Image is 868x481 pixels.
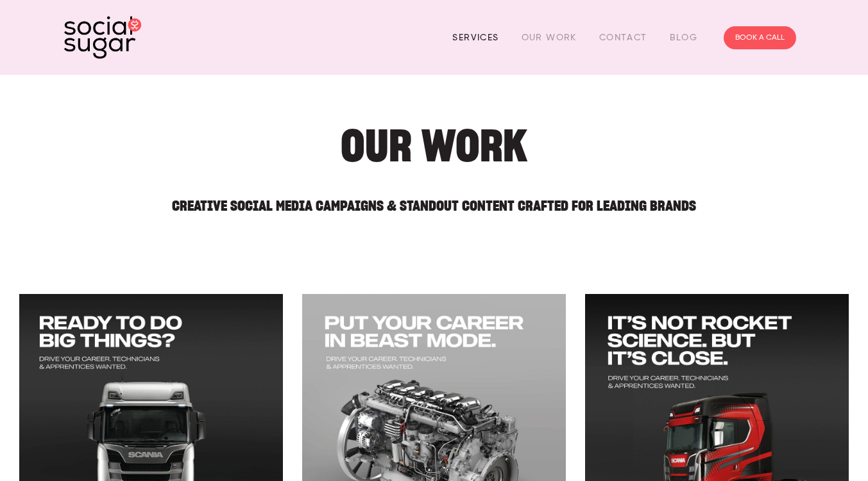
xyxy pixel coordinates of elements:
[599,28,647,47] a: Contact
[522,28,577,47] a: Our Work
[670,28,698,47] a: Blog
[452,28,498,47] a: Services
[64,16,141,59] img: SocialSugar
[115,126,753,165] h1: Our Work
[724,26,796,49] a: BOOK A CALL
[115,187,753,213] h2: Creative Social Media Campaigns & Standout Content Crafted for Leading Brands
